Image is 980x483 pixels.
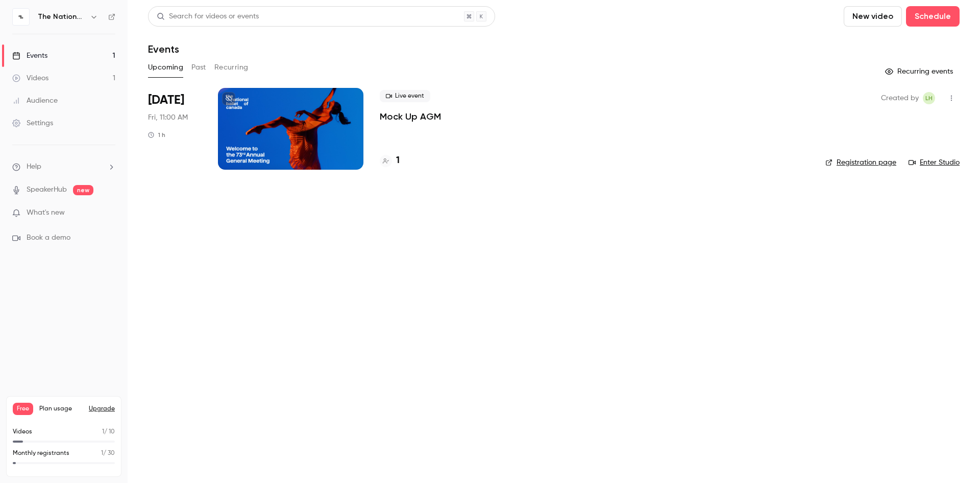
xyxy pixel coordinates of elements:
[103,209,115,218] iframe: Noticeable Trigger
[12,118,53,128] div: Settings
[909,157,960,168] a: Enter Studio
[925,92,933,104] span: LH
[13,427,32,436] p: Videos
[148,43,179,55] h1: Events
[27,208,65,218] span: What's new
[73,185,93,195] span: new
[27,162,41,172] span: Help
[396,154,400,168] h4: 1
[157,11,259,22] div: Search for videos or events
[89,405,115,413] button: Upgrade
[881,92,919,104] span: Created by
[380,110,441,123] a: Mock Up AGM
[906,6,960,27] button: Schedule
[101,450,103,456] span: 1
[12,73,48,83] div: Videos
[102,427,115,436] p: / 10
[880,63,960,80] button: Recurring events
[923,92,935,104] span: Leah Heidenheim
[13,449,69,458] p: Monthly registrants
[102,429,104,435] span: 1
[825,157,896,168] a: Registration page
[12,51,47,61] div: Events
[191,59,206,76] button: Past
[380,154,400,168] a: 1
[148,112,188,123] span: Fri, 11:00 AM
[214,59,249,76] button: Recurring
[27,233,70,243] span: Book a demo
[148,131,165,139] div: 1 h
[148,88,202,170] div: Sep 19 Fri, 11:00 AM (America/Toronto)
[38,12,86,22] h6: The National Ballet of Canada
[380,90,430,102] span: Live event
[39,405,83,413] span: Plan usage
[12,96,58,106] div: Audience
[148,59,183,76] button: Upcoming
[148,92,184,108] span: [DATE]
[844,6,902,27] button: New video
[13,403,33,415] span: Free
[27,185,67,195] a: SpeakerHub
[12,162,115,172] li: help-dropdown-opener
[13,9,29,25] img: The National Ballet of Canada
[101,449,115,458] p: / 30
